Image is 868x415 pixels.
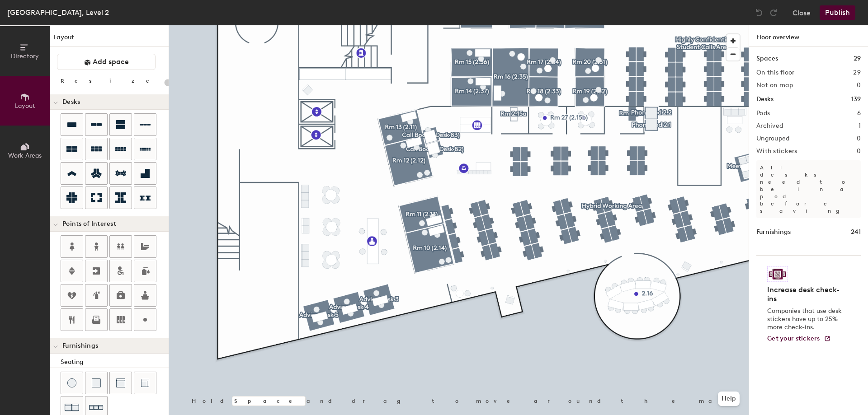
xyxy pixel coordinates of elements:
[116,378,125,387] img: Couch (middle)
[857,82,861,89] h2: 0
[851,94,861,104] h1: 139
[767,307,844,331] p: Companies that use desk stickers have up to 25% more check-ins.
[7,7,109,18] div: [GEOGRAPHIC_DATA], Level 2
[61,372,83,394] button: Stool
[857,135,861,142] h2: 0
[767,285,844,303] h4: Increase desk check-ins
[65,400,79,415] img: Couch (x2)
[767,335,820,342] span: Get your stickers
[62,220,116,228] span: Points of Interest
[62,98,80,106] span: Desks
[769,8,778,17] img: Redo
[62,342,98,350] span: Furnishings
[767,266,788,282] img: Sticker logo
[89,401,104,415] img: Couch (x3)
[854,54,861,64] h1: 29
[756,110,770,117] h2: Pods
[15,102,35,110] span: Layout
[793,5,811,20] button: Close
[756,227,791,237] h1: Furnishings
[718,392,740,406] button: Help
[756,160,861,218] p: All desks need to be in a pod before saving
[50,33,169,47] h1: Layout
[92,378,101,387] img: Cushion
[820,5,855,20] button: Publish
[851,227,861,237] h1: 241
[749,25,868,47] h1: Floor overview
[756,135,790,142] h2: Ungrouped
[756,122,783,130] h2: Archived
[61,357,169,367] div: Seating
[767,335,831,343] a: Get your stickers
[857,110,861,117] h2: 6
[756,54,778,64] h1: Spaces
[85,372,108,394] button: Cushion
[859,122,861,130] h2: 1
[93,57,129,66] span: Add space
[756,82,793,89] h2: Not on map
[756,148,797,155] h2: With stickers
[756,94,774,104] h1: Desks
[853,69,861,76] h2: 29
[109,372,132,394] button: Couch (middle)
[857,148,861,155] h2: 0
[134,372,156,394] button: Couch (corner)
[67,378,76,387] img: Stool
[57,54,156,70] button: Add space
[755,8,764,17] img: Undo
[141,378,150,387] img: Couch (corner)
[8,152,42,159] span: Work Areas
[61,77,160,84] div: Resize
[11,52,39,60] span: Directory
[756,69,795,76] h2: On this floor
